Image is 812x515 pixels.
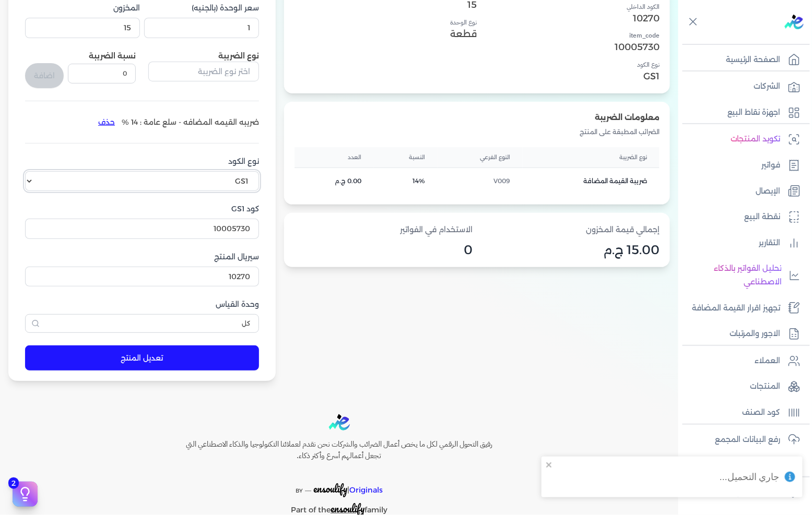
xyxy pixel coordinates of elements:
[89,51,136,61] label: نسبة الضريبة
[678,402,806,424] a: كود الصنف
[386,176,425,186] div: 14%
[374,147,438,168] th: النسبة
[727,106,781,119] p: اجهزة نقاط البيع
[25,156,259,167] label: نوع الكود
[25,345,259,370] button: تعديل المنتج
[715,433,781,447] p: رفع البيانات المجمع
[759,236,781,250] p: التقارير
[678,429,806,451] a: رفع البيانات المجمع
[523,147,660,168] th: نوع الضريبة
[25,3,140,14] label: المخزون
[678,376,806,398] a: المنتجات
[755,354,781,368] p: العملاء
[295,223,473,237] p: الاستخدام في الفواتير
[477,60,660,69] h4: نوع الكود
[477,31,660,40] h4: item_code
[750,380,781,393] p: المنتجات
[218,51,259,61] label: نوع الضريبة
[678,102,806,124] a: اجهزة نقاط البيع
[313,481,347,497] span: ensoulify
[731,133,781,146] p: تكويد المنتجات
[692,302,781,315] p: تجهيز اقرار القيمة المضافة
[307,176,361,186] div: 0.00 ج.م
[785,15,804,29] img: logo
[729,327,781,341] p: الاجور والمرتبات
[295,125,660,139] p: الضرائب المطبقة على المنتج
[678,154,806,176] a: فواتير
[144,3,259,14] label: سعر الوحدة (بالجنيه)
[477,11,660,25] p: 10270
[144,18,259,38] input: 00000
[477,40,660,54] p: 10005730
[450,176,510,186] div: V009
[91,114,259,130] li: ضريبه القيمه المضافه - سلع عامة : 14 %
[25,203,259,214] label: كود GS1
[164,470,515,498] p: |
[331,505,364,514] a: ensoulify
[678,76,806,98] a: الشركات
[481,243,660,257] p: 15.00 ج.م
[678,297,806,319] a: تجهيز اقرار القيمة المضافة
[25,18,140,38] input: 00000
[684,262,782,289] p: تحليل الفواتير بالذكاء الاصطناعي
[148,62,259,86] button: اختر نوع الضريبة
[25,299,259,310] label: وحدة القياس
[762,159,781,172] p: فواتير
[743,406,781,420] p: كود الصنف
[678,323,806,345] a: الاجور والمرتبات
[25,219,259,238] input: كود GS1
[295,18,477,27] h4: نوع الوحدة
[754,80,781,93] p: الشركات
[305,485,311,492] sup: __
[295,243,473,257] p: 0
[678,128,806,150] a: تكويد المنتجات
[720,470,780,484] div: جاري التحميل...
[745,210,781,224] p: نقطة البيع
[726,53,781,67] p: الصفحة الرئيسية
[296,487,303,494] span: BY
[349,485,383,495] span: Originals
[91,114,122,130] button: حذف
[295,147,374,168] th: العدد
[438,147,523,168] th: النوع الفرعي
[477,69,660,83] p: GS1
[678,181,806,202] a: الإيصال
[164,439,515,461] h6: رفيق التحول الرقمي لكل ما يخص أعمال الضرائب والشركات نحن نقدم لعملائنا التكنولوجيا والذكاء الاصطن...
[25,314,259,333] input: نوع الوحدة
[8,477,19,489] span: 2
[13,482,38,507] button: 2
[481,223,660,237] p: إجمالي قيمة المخزون
[756,185,781,198] p: الإيصال
[678,206,806,228] a: نقطة البيع
[477,2,660,11] h4: الكود الداخلي
[25,267,259,286] input: ادخل كود المنتج لديك
[546,461,553,469] button: close
[678,350,806,372] a: العملاء
[535,176,647,186] div: ضريبة القيمة المضافة
[678,258,806,293] a: تحليل الفواتير بالذكاء الاصطناعي
[329,414,350,430] img: logo
[68,64,136,83] input: نسبة الضريبة
[595,113,660,122] span: معلومات الضريبة
[25,251,259,262] label: سيريال المنتج
[148,62,259,81] input: اختر نوع الضريبة
[295,27,477,41] p: قطعة
[678,49,806,71] a: الصفحة الرئيسية
[678,232,806,254] a: التقارير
